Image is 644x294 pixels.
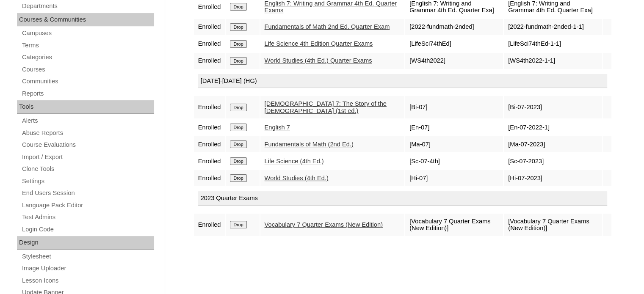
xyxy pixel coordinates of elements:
a: Terms [21,40,154,51]
a: Departments [21,1,154,11]
a: Clone Tools [21,164,154,174]
input: Drop [230,57,246,65]
a: [DEMOGRAPHIC_DATA] 7: The Story of the [DEMOGRAPHIC_DATA] (1st ed.) [265,100,387,114]
td: [WS4th2022-1-1] [504,53,602,69]
td: [Sc-07-2023] [504,153,602,169]
td: [Bi-07-2023] [504,96,602,118]
td: [En-07-2022-1] [504,119,602,135]
a: Campuses [21,28,154,38]
td: [Sc-07-4th] [405,153,503,169]
td: Enrolled [194,19,225,35]
td: Enrolled [194,119,225,135]
td: [LifeSci74thEd-1-1] [504,36,602,52]
a: Alerts [21,115,154,126]
a: Language Pack Editor [21,200,154,211]
a: Login Code [21,224,154,235]
td: [Ma-07-2023] [504,136,602,152]
a: World Studies (4th Ed.) Quarter Exams [265,57,372,64]
td: [LifeSci74thEd] [405,36,503,52]
td: [WS4th2022] [405,53,503,69]
td: [2022-fundmath-2nded] [405,19,503,35]
div: Courses & Communities [17,13,154,27]
input: Drop [230,174,246,182]
a: Lesson Icons [21,275,154,286]
a: Vocabulary 7 Quarter Exams (New Edition) [265,221,383,228]
div: Tools [17,100,154,114]
a: Course Evaluations [21,140,154,150]
td: [Hi-07-2023] [504,170,602,186]
td: [Bi-07] [405,96,503,118]
td: Enrolled [194,136,225,152]
input: Drop [230,23,246,31]
div: 2023 Quarter Exams [198,191,607,206]
a: Abuse Reports [21,128,154,138]
td: Enrolled [194,170,225,186]
a: Import / Export [21,152,154,162]
a: Fundamentals of Math (2nd Ed.) [265,141,354,148]
a: Test Admins [21,212,154,223]
td: Enrolled [194,53,225,69]
td: Enrolled [194,36,225,52]
a: Life Science 4th Edition Quarter Exams [265,40,373,47]
a: Image Uploader [21,263,154,274]
td: [Vocabulary 7 Quarter Exams (New Edition)] [405,214,503,236]
td: Enrolled [194,96,225,118]
td: [2022-fundmath-2nded-1-1] [504,19,602,35]
input: Drop [230,124,246,131]
input: Drop [230,221,246,228]
input: Drop [230,40,246,48]
td: [Ma-07] [405,136,503,152]
input: Drop [230,140,246,148]
td: Enrolled [194,153,225,169]
td: [Vocabulary 7 Quarter Exams (New Edition)] [504,214,602,236]
a: Categories [21,52,154,63]
a: Life Science (4th Ed.) [265,158,324,165]
a: End Users Session [21,188,154,198]
div: [DATE]-[DATE] (HG) [198,74,607,88]
a: Fundamentals of Math 2nd Ed. Quarter Exam [265,23,390,30]
input: Drop [230,104,246,111]
div: Design [17,236,154,250]
input: Drop [230,3,246,11]
a: Courses [21,64,154,75]
a: English 7 [265,124,290,131]
a: Communities [21,76,154,87]
a: Settings [21,176,154,187]
td: [Hi-07] [405,170,503,186]
td: Enrolled [194,214,225,236]
a: World Studies (4th Ed.) [265,175,329,181]
td: [En-07] [405,119,503,135]
input: Drop [230,157,246,165]
a: Stylesheet [21,251,154,262]
a: Reports [21,88,154,99]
